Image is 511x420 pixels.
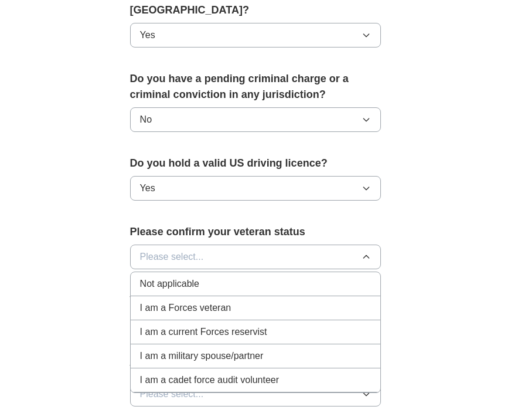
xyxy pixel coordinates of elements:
button: Please select... [130,245,381,269]
span: I am a current Forces reservist [140,325,267,339]
span: Please select... [140,250,204,264]
button: Yes [130,23,381,48]
span: No [140,113,152,127]
button: Yes [130,176,381,201]
button: Please select... [130,382,381,407]
span: Not applicable [140,277,199,291]
span: I am a military spouse/partner [140,349,264,363]
span: I am a Forces veteran [140,301,231,315]
span: Please select... [140,387,204,401]
span: Yes [140,28,155,42]
label: Do you hold a valid US driving licence? [130,155,381,171]
label: Please confirm your veteran status [130,224,381,240]
span: I am a cadet force audit volunteer [140,373,279,387]
label: Do you have a pending criminal charge or a criminal conviction in any jurisdiction? [130,71,381,103]
button: No [130,107,381,132]
span: Yes [140,181,155,195]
